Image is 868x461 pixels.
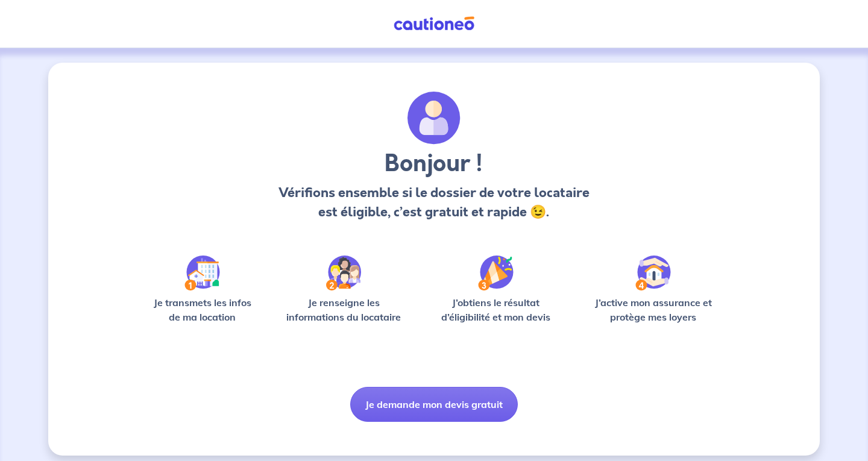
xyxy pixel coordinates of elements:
p: J’obtiens le résultat d’éligibilité et mon devis [428,295,564,324]
img: /static/bfff1cf634d835d9112899e6a3df1a5d/Step-4.svg [635,256,671,290]
h3: Bonjour ! [275,149,593,178]
p: Vérifions ensemble si le dossier de votre locataire est éligible, c’est gratuit et rapide 😉. [275,183,593,222]
img: /static/f3e743aab9439237c3e2196e4328bba9/Step-3.svg [478,256,514,290]
img: archivate [407,92,461,145]
button: Je demande mon devis gratuit [350,387,518,422]
p: Je transmets les infos de ma location [145,295,260,324]
img: /static/90a569abe86eec82015bcaae536bd8e6/Step-1.svg [184,256,220,290]
img: Cautioneo [389,16,479,31]
img: /static/c0a346edaed446bb123850d2d04ad552/Step-2.svg [326,256,361,290]
p: Je renseigne les informations du locataire [279,295,409,324]
p: J’active mon assurance et protège mes loyers [583,295,723,324]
